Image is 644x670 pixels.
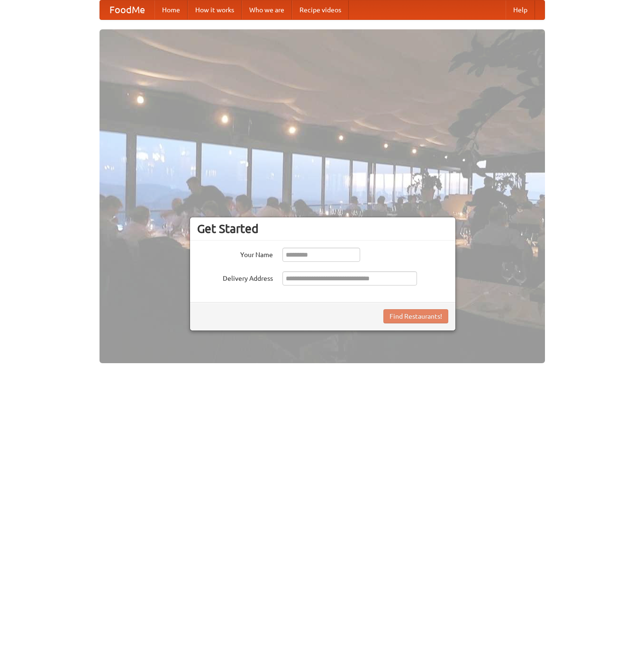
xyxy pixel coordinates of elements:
[197,222,448,236] h3: Get Started
[197,271,273,283] label: Delivery Address
[188,0,242,19] a: How it works
[242,0,292,19] a: Who we are
[292,0,349,19] a: Recipe videos
[506,0,535,19] a: Help
[100,0,154,19] a: FoodMe
[383,309,448,323] button: Find Restaurants!
[154,0,188,19] a: Home
[197,248,273,259] label: Your Name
